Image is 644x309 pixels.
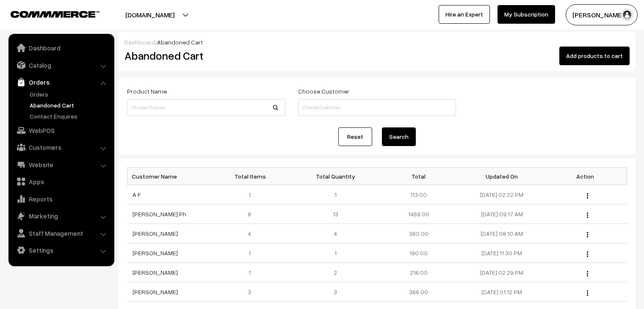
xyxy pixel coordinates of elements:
[11,243,111,258] a: Settings
[377,243,460,263] td: 190.00
[298,99,456,116] input: Choose Customer
[621,8,633,21] img: user
[28,112,111,121] a: Contact Enquires
[133,210,186,218] a: [PERSON_NAME] Ph
[157,39,203,46] span: Abandoned Cart
[498,5,555,24] a: My Subscription
[210,204,294,224] td: 8
[460,204,544,224] td: [DATE] 09:17 AM
[587,271,588,276] img: Menu
[587,212,588,218] img: Menu
[377,204,460,224] td: 1469.00
[133,269,178,276] a: [PERSON_NAME]
[544,168,627,185] th: Action
[11,226,111,241] a: Staff Management
[210,224,294,243] td: 4
[294,224,377,243] td: 4
[127,87,167,96] label: Product Name
[11,58,111,73] a: Catalog
[294,263,377,282] td: 2
[124,39,155,46] a: Dashboard
[294,168,377,185] th: Total Quantity
[133,288,178,295] a: [PERSON_NAME]
[11,140,111,155] a: Customers
[377,282,460,302] td: 366.00
[377,168,460,185] th: Total
[338,127,372,146] a: Reset
[11,74,111,90] a: Orders
[377,263,460,282] td: 216.00
[294,185,377,204] td: 1
[439,5,490,24] a: Hire an Expert
[294,204,377,224] td: 13
[28,101,111,110] a: Abandoned Cart
[133,191,141,198] a: A F
[127,99,285,116] input: Choose Product
[298,87,349,96] label: Choose Customer
[210,168,294,185] th: Total Items
[587,232,588,237] img: Menu
[11,8,85,19] a: COMMMERCE
[460,263,544,282] td: [DATE] 02:29 PM
[587,251,588,257] img: Menu
[294,282,377,302] td: 3
[11,123,111,138] a: WebPOS
[133,230,178,237] a: [PERSON_NAME]
[11,40,111,55] a: Dashboard
[460,243,544,263] td: [DATE] 11:30 PM
[382,127,416,146] button: Search
[559,47,630,65] button: Add products to cart
[460,282,544,302] td: [DATE] 01:12 PM
[11,174,111,189] a: Apps
[587,193,588,199] img: Menu
[133,249,178,257] a: [PERSON_NAME]
[460,224,544,243] td: [DATE] 08:10 AM
[28,90,111,99] a: Orders
[566,4,638,25] button: [PERSON_NAME]…
[11,157,111,172] a: Website
[210,185,294,204] td: 1
[11,208,111,223] a: Marketing
[124,38,630,47] div: /
[11,191,111,207] a: Reports
[460,185,544,204] td: [DATE] 02:22 PM
[210,282,294,302] td: 3
[210,263,294,282] td: 1
[587,290,588,296] img: Menu
[210,243,294,263] td: 1
[460,168,544,185] th: Updated On
[124,49,285,62] h2: Abandoned Cart
[377,224,460,243] td: 360.00
[377,185,460,204] td: 113.00
[96,4,204,25] button: [DOMAIN_NAME]
[127,168,211,185] th: Customer Name
[294,243,377,263] td: 1
[11,11,100,17] img: COMMMERCE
